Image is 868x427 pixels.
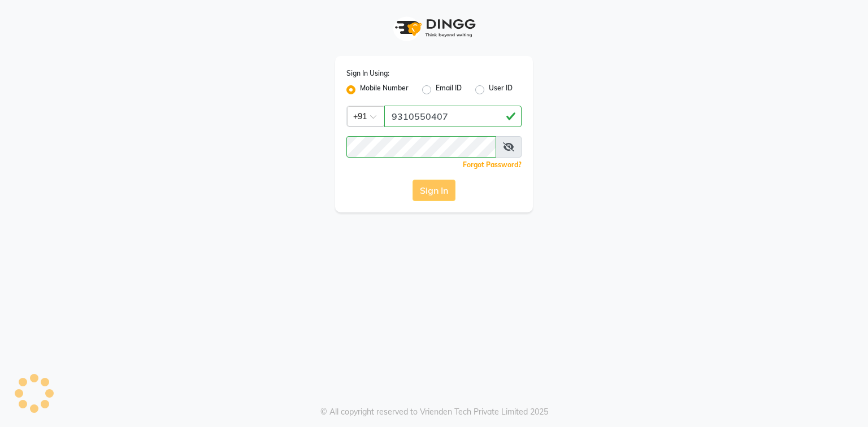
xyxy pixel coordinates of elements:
input: Username [346,136,496,158]
label: Mobile Number [360,83,409,97]
label: Sign In Using: [346,68,389,79]
input: Username [384,106,522,127]
label: Email ID [436,83,462,97]
a: Forgot Password? [463,160,522,169]
img: logo1.svg [389,11,479,45]
label: User ID [489,83,513,97]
